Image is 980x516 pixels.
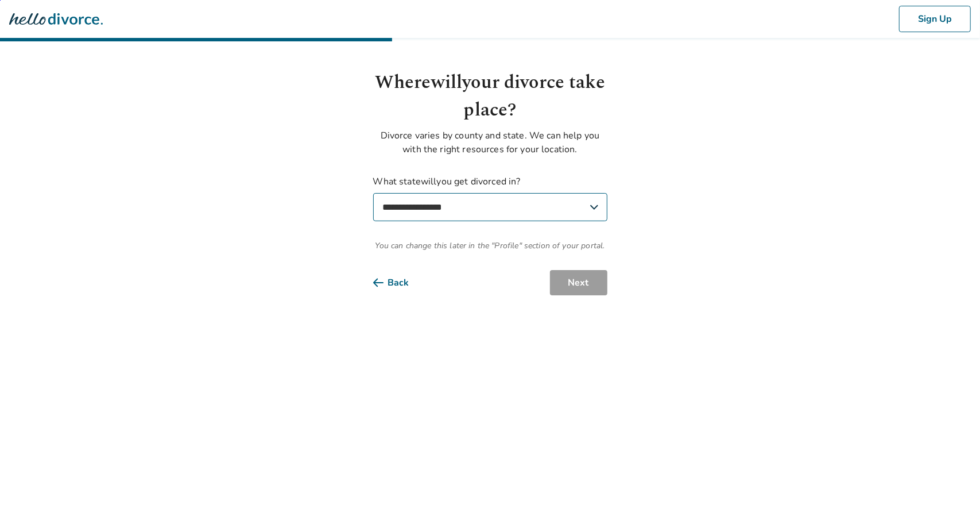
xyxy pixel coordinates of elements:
[373,69,607,124] h1: Where will your divorce take place?
[373,175,607,221] label: What state will you get divorced in?
[923,461,980,516] iframe: Chat Widget
[373,270,428,295] button: Back
[373,129,607,156] p: Divorce varies by county and state. We can help you with the right resources for your location.
[373,193,607,221] select: What statewillyou get divorced in?
[550,270,607,295] button: Next
[899,6,971,32] button: Sign Up
[373,240,607,252] span: You can change this later in the "Profile" section of your portal.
